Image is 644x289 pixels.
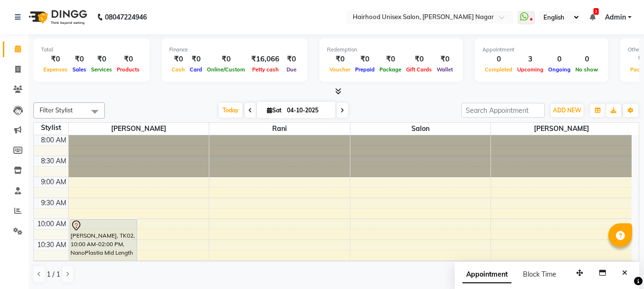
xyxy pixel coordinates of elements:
div: ₹0 [70,54,89,65]
div: Redemption [327,46,455,54]
div: ₹0 [434,54,455,65]
div: ₹0 [327,54,353,65]
div: ₹16,066 [247,54,283,65]
div: ₹0 [204,54,247,65]
div: ₹0 [41,54,70,65]
div: ₹0 [89,54,114,65]
div: 3 [515,54,546,65]
div: ₹0 [114,54,142,65]
div: ₹0 [169,54,187,65]
span: Filter Stylist [40,106,73,114]
div: 10:30 AM [35,240,68,250]
span: 1 / 1 [47,269,60,279]
span: Wallet [434,66,455,73]
span: Ongoing [546,66,573,73]
div: 9:00 AM [39,177,68,187]
span: Gift Cards [404,66,434,73]
input: Search Appointment [461,103,545,118]
b: 08047224946 [105,4,147,30]
div: 11:00 AM [35,261,68,271]
div: 9:30 AM [39,198,68,208]
div: 10:00 AM [35,219,68,229]
img: logo [24,4,90,30]
div: Finance [169,46,300,54]
span: Sat [265,107,284,114]
div: 0 [482,54,515,65]
span: Admin [605,12,626,22]
div: Appointment [482,46,601,54]
span: Voucher [327,66,353,73]
div: ₹0 [353,54,377,65]
span: Upcoming [515,66,546,73]
span: No show [573,66,601,73]
span: Online/Custom [204,66,247,73]
input: 2025-10-04 [284,103,332,118]
button: ADD NEW [551,104,583,117]
span: Package [377,66,404,73]
div: ₹0 [404,54,434,65]
span: Completed [482,66,515,73]
span: [PERSON_NAME] [491,123,632,135]
span: Prepaid [353,66,377,73]
span: Expenses [41,66,70,73]
span: Block Time [523,270,556,279]
span: [PERSON_NAME] [69,123,209,135]
span: Card [187,66,204,73]
a: 2 [590,13,595,21]
span: ADD NEW [553,107,581,114]
div: Total [41,46,142,54]
span: Cash [169,66,187,73]
span: 2 [593,8,599,15]
div: ₹0 [187,54,204,65]
span: Salon [350,123,491,135]
div: 8:00 AM [39,135,68,145]
iframe: chat widget [604,251,634,279]
span: Products [114,66,142,73]
div: 0 [546,54,573,65]
div: Stylist [34,123,68,133]
span: Services [89,66,114,73]
span: Rani [209,123,350,135]
span: Appointment [462,266,511,283]
div: ₹0 [283,54,300,65]
div: 0 [573,54,601,65]
span: Due [284,66,299,73]
div: ₹0 [377,54,404,65]
span: Sales [70,66,89,73]
div: 8:30 AM [39,156,68,166]
span: Today [219,103,243,118]
span: Petty cash [250,66,281,73]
